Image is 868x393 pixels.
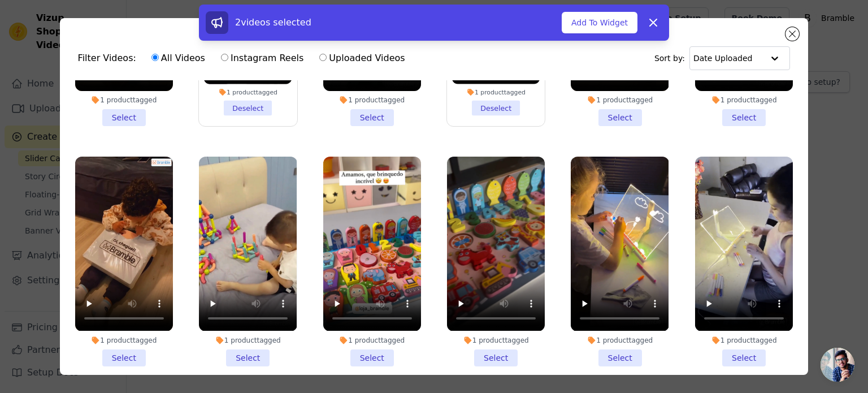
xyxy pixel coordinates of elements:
label: Instagram Reels [220,51,304,66]
div: 1 product tagged [323,336,421,345]
div: 1 product tagged [695,336,793,345]
div: 1 product tagged [75,96,173,105]
div: 1 product tagged [571,96,669,105]
label: Uploaded Videos [319,51,405,66]
div: 1 product tagged [323,96,421,105]
div: 1 product tagged [695,96,793,105]
div: 1 product tagged [571,336,669,345]
div: Filter Videos: [78,45,411,71]
div: Sort by: [654,46,791,70]
div: Conversa aberta [821,348,854,382]
label: All Videos [151,51,206,66]
div: 1 product tagged [452,88,540,96]
div: 1 product tagged [199,336,297,345]
div: 1 product tagged [75,336,173,345]
div: 1 product tagged [204,88,292,96]
div: 1 product tagged [447,336,545,345]
button: Add To Widget [562,12,637,33]
span: 2 videos selected [235,17,311,28]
